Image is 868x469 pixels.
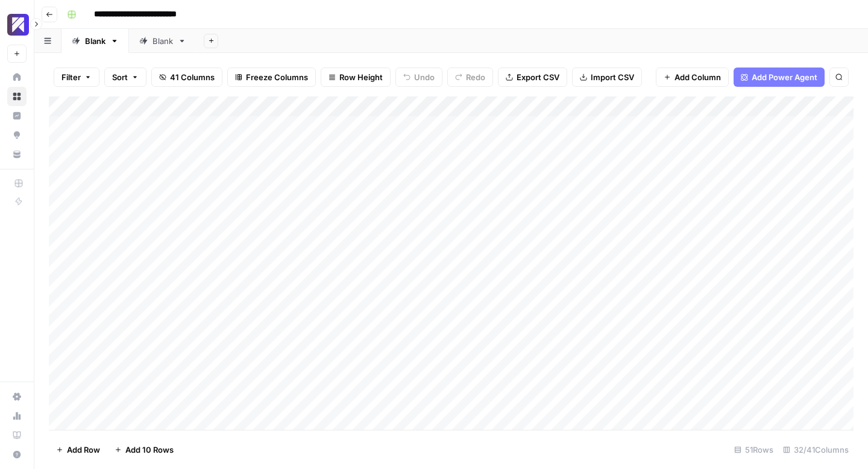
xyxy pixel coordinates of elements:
[107,440,181,459] button: Add 10 Rows
[466,71,485,83] span: Redo
[104,68,146,87] button: Sort
[7,145,27,164] a: Your Data
[112,71,128,83] span: Sort
[85,35,105,47] div: Blank
[125,444,174,456] span: Add 10 Rows
[67,444,100,456] span: Add Row
[7,406,27,426] a: Usage
[54,68,99,87] button: Filter
[7,68,27,87] a: Home
[675,71,721,83] span: Add Column
[395,68,442,87] button: Undo
[7,106,27,125] a: Insights
[498,68,567,87] button: Export CSV
[227,68,316,87] button: Freeze Columns
[778,440,854,459] div: 32/41 Columns
[591,71,634,83] span: Import CSV
[656,68,729,87] button: Add Column
[7,14,29,36] img: Overjet - Test Logo
[7,445,27,464] button: Help + Support
[7,125,27,145] a: Opportunities
[7,387,27,406] a: Settings
[517,71,559,83] span: Export CSV
[129,29,197,53] a: Blank
[447,68,493,87] button: Redo
[61,71,81,83] span: Filter
[321,68,391,87] button: Row Height
[61,29,129,53] a: Blank
[170,71,215,83] span: 41 Columns
[7,87,27,106] a: Browse
[734,68,825,87] button: Add Power Agent
[729,440,778,459] div: 51 Rows
[414,71,435,83] span: Undo
[246,71,308,83] span: Freeze Columns
[151,68,222,87] button: 41 Columns
[7,10,27,40] button: Workspace: Overjet - Test
[7,426,27,445] a: Learning Hub
[153,35,173,47] div: Blank
[49,440,107,459] button: Add Row
[752,71,817,83] span: Add Power Agent
[572,68,642,87] button: Import CSV
[339,71,383,83] span: Row Height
